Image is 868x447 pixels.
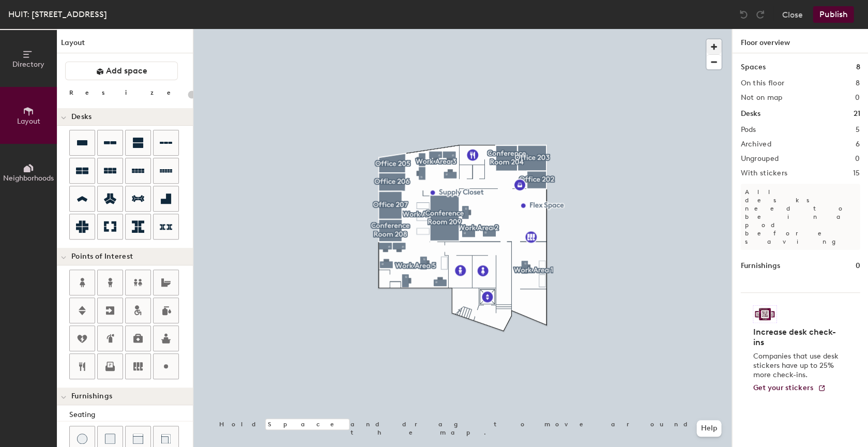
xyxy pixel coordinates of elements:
h1: Furnishings [740,260,780,272]
h2: Ungrouped [740,155,779,163]
img: Couch (middle) [133,434,143,444]
span: Desks [71,113,92,121]
h2: On this floor [740,79,784,87]
h2: With stickers [740,169,787,177]
h1: Floor overview [732,29,868,53]
p: Companies that use desk stickers have up to 25% more check-ins. [753,352,841,380]
h2: 0 [855,155,860,163]
button: Close [782,6,802,23]
span: Neighborhoods [3,174,54,183]
img: Undo [738,9,749,20]
h1: Spaces [740,62,765,73]
h2: 15 [852,169,860,177]
span: Get your stickers [753,383,813,392]
span: Furnishings [71,392,112,400]
h2: Pods [740,126,756,134]
div: Seating [69,409,193,421]
img: Couch (corner) [161,434,171,444]
h2: 6 [856,140,860,148]
h1: Desks [740,108,760,120]
img: Sticker logo [753,305,776,323]
span: Points of Interest [71,252,133,261]
span: Layout [17,117,40,126]
h1: 8 [856,62,860,73]
img: Cushion [105,434,115,444]
button: Help [696,420,721,437]
button: Add space [65,62,178,80]
img: Stool [77,434,87,444]
img: Redo [755,9,765,20]
h1: Layout [57,37,193,53]
h4: Increase desk check-ins [753,327,841,348]
h2: Not on map [740,94,782,102]
button: Publish [813,6,854,23]
a: Get your stickers [753,384,826,393]
h2: Archived [740,140,771,148]
h1: 21 [853,108,860,120]
span: Add space [106,66,147,76]
h2: 8 [856,79,860,87]
h1: 0 [855,260,860,272]
span: Directory [12,60,44,69]
h2: 5 [856,126,860,134]
h2: 0 [855,94,860,102]
p: All desks need to be in a pod before saving [740,184,860,250]
div: Resize [69,88,184,97]
div: HUIT: [STREET_ADDRESS] [8,8,107,21]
